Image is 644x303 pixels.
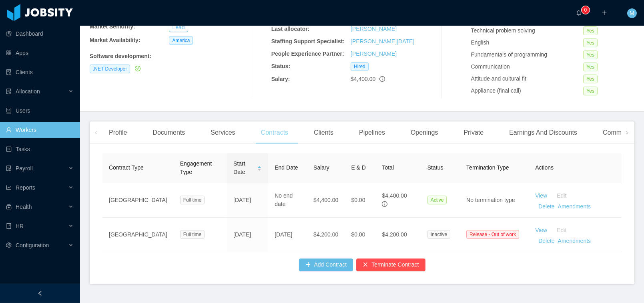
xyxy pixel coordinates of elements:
[471,38,584,47] div: English
[16,165,33,172] span: Payroll
[271,63,290,69] b: Status:
[271,50,344,57] b: People Experience Partner:
[583,63,598,71] span: Yes
[471,50,584,59] div: Fundamentals of programming
[558,203,591,210] a: Amendments
[233,160,254,176] span: Start Date
[351,26,397,32] a: [PERSON_NAME]
[6,166,12,171] i: icon: file-protect
[471,75,584,83] div: Attitude and cultural fit
[538,238,554,244] a: Delete
[299,259,353,271] button: icon: plusAdd Contract
[538,203,554,210] a: Delete
[90,65,130,73] span: .NET Developer
[558,238,591,244] a: Amendments
[313,197,338,203] span: $4,400.00
[6,223,12,229] i: icon: book
[169,22,188,32] button: Lead
[535,227,547,233] a: View
[583,38,598,47] span: Yes
[382,231,407,238] span: $4,200.00
[427,196,447,204] span: Active
[6,185,12,190] i: icon: line-chart
[90,37,140,43] b: Market Availability:
[427,164,443,171] span: Status
[169,36,193,45] span: America
[6,242,12,248] i: icon: setting
[356,259,425,271] button: icon: closeTerminate Contract
[471,63,584,71] div: Communication
[204,121,241,144] div: Services
[180,230,205,239] span: Full time
[535,164,554,171] span: Actions
[351,164,366,171] span: E & D
[6,122,74,138] a: icon: userWorkers
[102,121,133,144] div: Profile
[471,26,584,35] div: Technical problem solving
[146,121,191,144] div: Documents
[268,218,307,252] td: [DATE]
[351,76,375,82] span: $4,400.00
[382,201,387,207] span: info-circle
[583,87,598,95] span: Yes
[16,184,35,191] span: Reports
[271,38,345,44] b: Staffing Support Specialist:
[102,183,174,218] td: [GEOGRAPHIC_DATA]
[180,196,205,204] span: Full time
[313,164,329,171] span: Salary
[471,87,584,95] div: Appliance (final call)
[583,26,598,35] span: Yes
[351,50,397,57] a: [PERSON_NAME]
[227,183,268,218] td: [DATE]
[180,160,212,175] span: Engagement Type
[257,165,262,170] div: Sort
[109,164,144,171] span: Contract Type
[94,131,98,135] i: icon: left
[583,75,598,83] span: Yes
[133,65,140,72] a: icon: check-circle
[6,45,74,61] a: icon: appstoreApps
[257,165,262,167] i: icon: caret-up
[227,218,268,252] td: [DATE]
[351,197,365,203] span: $0.00
[6,141,74,157] a: icon: profileTasks
[6,204,12,210] i: icon: medicine-box
[404,121,445,144] div: Openings
[466,164,509,171] span: Termination Type
[255,121,295,144] div: Contracts
[16,223,24,229] span: HR
[6,64,74,80] a: icon: auditClients
[6,89,12,94] i: icon: solution
[630,8,634,18] span: M
[466,230,519,239] span: Release - Out of work
[90,53,151,59] b: Software development :
[257,168,262,170] i: icon: caret-down
[596,121,640,144] div: Comments
[6,103,74,119] a: icon: robotUsers
[576,10,582,16] i: icon: bell
[353,121,391,144] div: Pipelines
[16,88,40,95] span: Allocation
[102,218,174,252] td: [GEOGRAPHIC_DATA]
[625,131,629,135] i: icon: right
[460,183,529,218] td: No termination type
[90,23,135,30] b: Market Seniority:
[583,50,598,59] span: Yes
[582,6,590,14] sup: 0
[135,66,140,71] i: icon: check-circle
[602,10,607,16] i: icon: plus
[457,121,490,144] div: Private
[379,76,385,82] span: info-circle
[547,224,573,237] button: Edit
[271,26,310,32] b: Last allocator:
[16,204,32,210] span: Health
[307,121,340,144] div: Clients
[16,242,49,248] span: Configuration
[268,183,307,218] td: No end date
[427,230,450,239] span: Inactive
[503,121,584,144] div: Earnings And Discounts
[6,26,74,42] a: icon: pie-chartDashboard
[271,76,290,82] b: Salary:
[535,192,547,199] a: View
[351,62,369,71] span: Hired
